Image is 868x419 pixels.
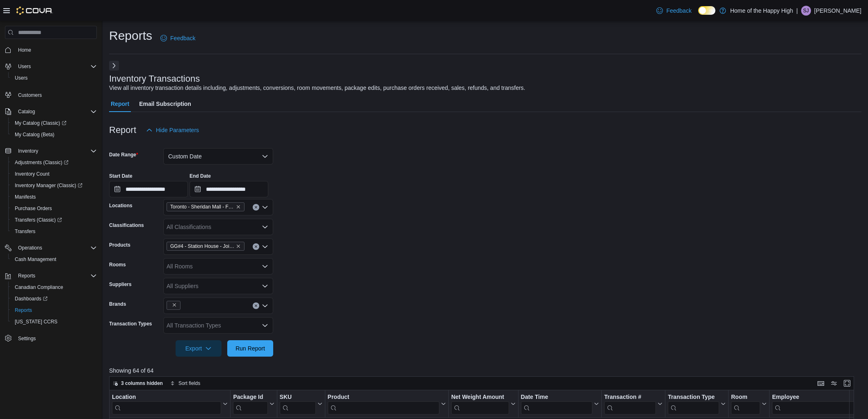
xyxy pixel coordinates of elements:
div: Stephanie James Guadron [801,6,811,16]
span: Purchase Orders [11,204,97,213]
button: Catalog [2,106,100,117]
button: Remove GG#4 - Station House - Joints - 1 x 0.5g from selection in this group [236,244,241,249]
a: [US_STATE] CCRS [11,317,61,327]
button: Home [2,44,100,56]
button: Remove Toronto - Sheridan Mall - Fire & Flower from selection in this group [236,204,241,209]
a: Inventory Count [11,169,53,179]
label: End Date [190,173,211,179]
a: Inventory Manager (Classic) [11,181,86,190]
a: Dashboards [8,293,100,305]
span: Home [18,47,31,53]
span: Inventory Manager (Classic) [15,182,82,189]
h3: Inventory Transactions [109,74,200,84]
div: SKU URL [280,394,316,414]
a: My Catalog (Beta) [11,130,58,140]
button: Hide Parameters [143,122,202,138]
span: Toronto - Sheridan Mall - Fire & Flower [167,202,244,211]
button: Open list of options [262,283,268,289]
button: Users [8,72,100,84]
a: Transfers (Classic) [8,214,100,226]
img: Cova [16,7,53,15]
label: Date Range [109,151,138,158]
label: Start Date [109,173,132,179]
span: Transfers (Classic) [11,215,97,225]
label: Rooms [109,261,126,268]
span: My Catalog (Classic) [15,120,66,126]
div: Package Id [233,394,267,401]
input: Press the down key to open a popover containing a calendar. [190,181,268,197]
span: Inventory [15,146,97,156]
a: Transfers (Classic) [11,215,65,225]
button: Operations [15,243,46,253]
a: Manifests [11,192,39,202]
span: Adjustments (Classic) [11,158,97,167]
button: Package Id [233,394,274,414]
span: Manifests [15,194,36,200]
span: Canadian Compliance [11,282,97,292]
button: Room [731,394,767,414]
span: Customers [18,92,42,98]
div: Room [731,394,760,401]
button: Transaction Type [668,394,726,414]
span: Feedback [170,34,195,42]
button: Inventory [2,145,100,157]
a: Cash Management [11,254,59,264]
span: Manifests [11,192,97,202]
span: GG#4 - Station House - Joints - 1 x 0.5g [170,242,234,250]
div: Transaction Type [668,394,719,401]
button: Users [15,62,34,71]
button: Open list of options [262,224,268,230]
a: Inventory Manager (Classic) [8,180,100,191]
span: Dark Mode [698,15,699,15]
button: Clear input [253,204,259,211]
button: [US_STATE] CCRS [8,316,100,327]
div: Net Weight Amount [451,394,509,414]
div: View all inventory transaction details including, adjustments, conversions, room movements, packa... [109,84,525,92]
span: Settings [15,333,97,343]
button: Transaction # [604,394,662,414]
div: Date Time [521,394,592,401]
button: My Catalog (Beta) [8,129,100,140]
button: Cash Management [8,254,100,265]
button: Keyboard shortcuts [816,378,826,388]
button: Reports [2,270,100,282]
span: Inventory [18,148,38,154]
button: Clear input [253,243,259,250]
button: SKU [280,394,322,414]
div: Transaction # URL [604,394,656,414]
span: Operations [15,243,97,253]
a: Users [11,73,31,83]
button: Location [112,394,228,414]
button: Enter fullscreen [842,378,852,388]
input: Dark Mode [698,6,715,15]
label: Suppliers [109,281,132,288]
span: Inventory Count [15,171,50,177]
span: 3 columns hidden [121,380,163,387]
div: Product [328,394,439,414]
button: Settings [2,332,100,344]
span: SJ [803,6,809,16]
span: Reports [15,307,32,314]
span: My Catalog (Beta) [15,131,55,138]
button: Remove from selection in this group [172,302,177,307]
input: Press the down key to open a popover containing a calendar. [109,181,188,197]
span: My Catalog (Beta) [11,130,97,140]
label: Locations [109,202,132,209]
a: My Catalog (Classic) [11,118,70,128]
button: 3 columns hidden [110,378,166,388]
span: Cash Management [11,254,97,264]
span: Settings [18,335,36,342]
label: Transaction Types [109,321,152,327]
button: Transfers [8,226,100,237]
button: Open list of options [262,263,268,270]
span: Purchase Orders [15,205,52,212]
div: Net Weight Amount [451,394,509,401]
p: [PERSON_NAME] [814,6,861,16]
a: Reports [11,305,35,315]
button: Open list of options [262,204,268,211]
div: Date Time [521,394,592,414]
span: Inventory Count [11,169,97,179]
a: Dashboards [11,294,51,304]
label: Classifications [109,222,144,229]
span: [US_STATE] CCRS [15,318,57,325]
